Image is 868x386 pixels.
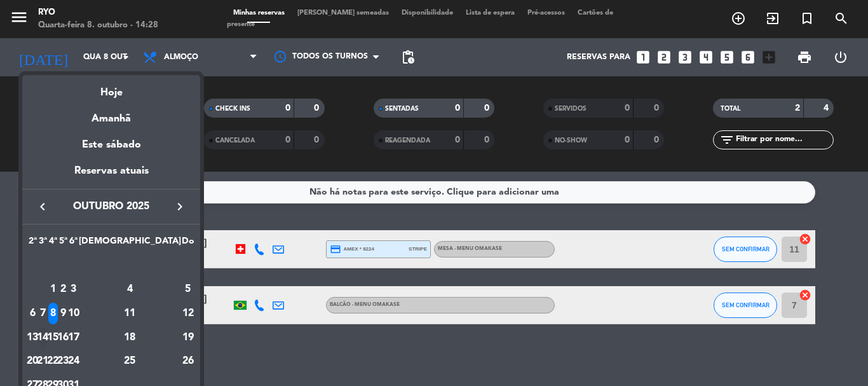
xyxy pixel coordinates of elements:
[84,279,176,300] div: 4
[38,327,48,348] div: 14
[48,279,58,300] div: 1
[84,351,176,373] div: 25
[168,198,191,215] button: keyboard_arrow_right
[48,351,58,373] div: 22
[69,301,79,326] td: 10 de outubro de 2025
[58,234,68,254] th: Quinta-feira
[69,303,78,324] div: 10
[79,326,181,350] td: 18 de outubro de 2025
[79,350,181,374] td: 25 de outubro de 2025
[69,326,79,350] td: 17 de outubro de 2025
[69,234,79,254] th: Sexta-feira
[69,351,78,373] div: 24
[48,303,58,324] div: 8
[84,327,176,348] div: 18
[172,199,187,214] i: keyboard_arrow_right
[58,326,68,350] td: 16 de outubro de 2025
[48,301,58,326] td: 8 de outubro de 2025
[181,326,195,350] td: 19 de outubro de 2025
[48,234,58,254] th: Quarta-feira
[182,327,194,348] div: 19
[79,234,181,254] th: Sábado
[181,278,195,302] td: 5 de outubro de 2025
[35,199,50,214] i: keyboard_arrow_left
[22,163,200,189] div: Reservas atuais
[182,303,194,324] div: 12
[58,351,68,373] div: 23
[38,303,48,324] div: 7
[181,301,195,326] td: 12 de outubro de 2025
[69,327,78,348] div: 17
[84,303,176,324] div: 11
[27,326,37,350] td: 13 de outubro de 2025
[58,350,68,374] td: 23 de outubro de 2025
[37,350,48,374] td: 21 de outubro de 2025
[37,326,48,350] td: 14 de outubro de 2025
[48,350,58,374] td: 22 de outubro de 2025
[38,351,48,373] div: 21
[28,327,37,348] div: 13
[22,127,200,163] div: Este sábado
[48,326,58,350] td: 15 de outubro de 2025
[58,327,68,348] div: 16
[69,278,79,302] td: 3 de outubro de 2025
[182,351,194,373] div: 26
[28,351,37,373] div: 20
[27,254,195,278] td: OUT
[27,301,37,326] td: 6 de outubro de 2025
[69,279,78,300] div: 3
[58,301,68,326] td: 9 de outubro de 2025
[181,350,195,374] td: 26 de outubro de 2025
[58,303,68,324] div: 9
[79,301,181,326] td: 11 de outubro de 2025
[48,327,58,348] div: 15
[181,234,195,254] th: Domingo
[28,303,37,324] div: 6
[37,234,48,254] th: Terça-feira
[58,278,68,302] td: 2 de outubro de 2025
[22,75,200,101] div: Hoje
[58,279,68,300] div: 2
[31,198,54,215] button: keyboard_arrow_left
[54,198,168,215] span: outubro 2025
[22,101,200,127] div: Amanhã
[182,279,194,300] div: 5
[69,350,79,374] td: 24 de outubro de 2025
[79,278,181,302] td: 4 de outubro de 2025
[37,301,48,326] td: 7 de outubro de 2025
[27,350,37,374] td: 20 de outubro de 2025
[48,278,58,302] td: 1 de outubro de 2025
[27,234,37,254] th: Segunda-feira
